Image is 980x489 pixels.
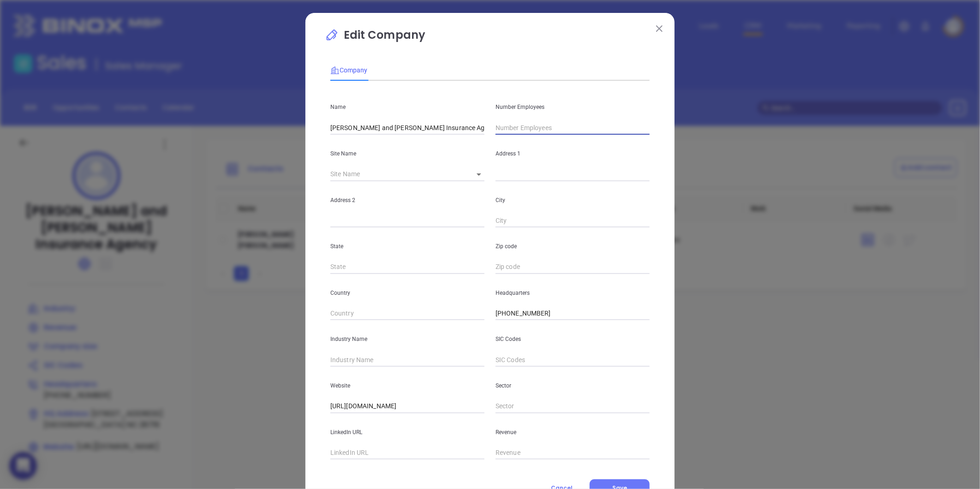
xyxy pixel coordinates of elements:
input: Zip code [496,260,650,274]
p: Revenue [496,427,650,437]
input: Site Name [330,167,462,181]
input: State [330,260,484,274]
input: Headquarters [496,307,650,321]
input: LinkedIn URL [330,446,484,460]
input: Name [330,121,484,135]
p: State [330,241,484,251]
p: Headquarters [496,288,650,298]
input: SIC Codes [496,353,650,367]
span: Company [330,66,367,74]
p: Industry Name [330,334,484,344]
p: LinkedIn URL [330,427,484,437]
p: Sector [496,381,650,391]
input: City [496,214,650,228]
input: Revenue [496,446,650,460]
p: SIC Codes [496,334,650,344]
input: Website [330,400,484,413]
input: Number Employees [496,121,650,135]
input: Industry Name [330,353,484,367]
p: City [496,195,650,205]
p: Name [330,102,484,112]
input: Country [330,307,484,321]
p: Address 1 [496,149,650,159]
p: Address 2 [330,195,484,205]
p: Country [330,288,484,298]
p: Edit Company [325,27,655,48]
p: Site Name [330,149,484,159]
p: Number Employees [496,102,650,112]
p: Website [330,381,484,391]
p: Zip code [496,241,650,251]
img: close modal [656,25,663,32]
input: Sector [496,400,650,413]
